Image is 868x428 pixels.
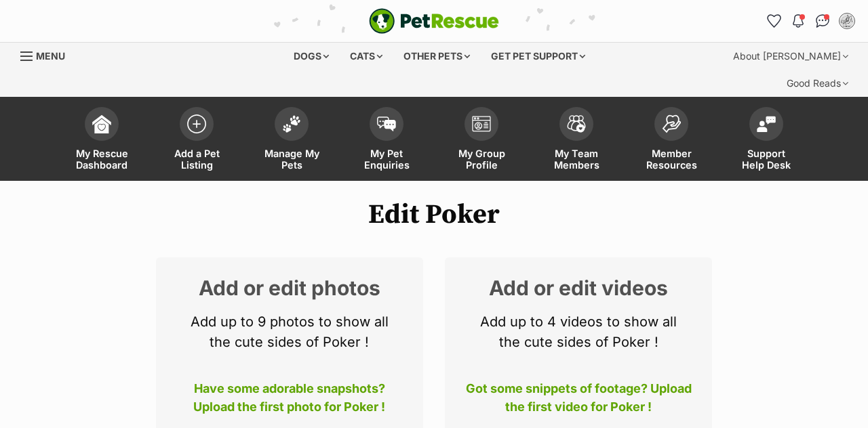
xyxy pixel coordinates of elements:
[339,100,434,181] a: My Pet Enquiries
[187,114,206,133] img: add-pet-listing-icon-0afa8454b4691262ce3f59096e99ab1cd57d4a30225e0717b998d2c9b9846f56.svg
[340,43,392,70] div: Cats
[719,100,814,181] a: Support Help Desk
[261,148,322,171] span: Manage My Pets
[757,116,776,132] img: help-desk-icon-fdf02630f3aa405de69fd3d07c3f3aa587a6932b1a1747fa1d2bba05be0121f9.svg
[92,114,111,133] img: dashboard-icon-eb2f2d2d3e046f16d808141f083e7271f6b2e854fb5c12c21221c1fb7104beca.svg
[624,100,719,181] a: Member Resources
[763,10,785,32] a: Favourites
[777,70,858,97] div: Good Reads
[176,379,403,424] p: Have some adorable snapshots? Upload the first photo for Poker !
[244,100,339,181] a: Manage My Pets
[481,43,595,70] div: Get pet support
[465,278,692,298] h2: Add or edit videos
[793,14,804,28] img: notifications-46538b983faf8c2785f20acdc204bb7945ddae34d4c08c2a6579f10ce5e182be.svg
[763,10,858,32] ul: Account quick links
[816,14,830,28] img: chat-41dd97257d64d25036548639549fe6c8038ab92f7586957e7f3b1b290dea8141.svg
[736,148,797,171] span: Support Help Desk
[149,100,244,181] a: Add a Pet Listing
[662,114,681,133] img: member-resources-icon-8e73f808a243e03378d46382f2149f9095a855e16c252ad45f914b54edf8863c.svg
[369,8,499,34] img: logo-e224e6f780fb5917bec1dbf3a21bbac754714ae5b6737aabdf751b685950b380.svg
[282,115,301,133] img: manage-my-pets-icon-02211641906a0b7f246fdf0571729dbe1e7629f14944591b6c1af311fb30b64b.svg
[451,148,512,171] span: My Group Profile
[284,43,338,70] div: Dogs
[465,312,692,352] p: Add up to 4 videos to show all the cute sides of Poker !
[567,115,586,133] img: team-members-icon-5396bd8760b3fe7c0b43da4ab00e1e3bb1a5d9ba89233759b79545d2d3fc5d0d.svg
[176,312,403,352] p: Add up to 9 photos to show all the cute sides of Poker !
[356,148,417,171] span: My Pet Enquiries
[434,100,529,181] a: My Group Profile
[840,14,854,28] img: Ellie Carey profile pic
[71,148,132,171] span: My Rescue Dashboard
[36,50,65,62] span: Menu
[394,43,479,70] div: Other pets
[176,278,403,298] h2: Add or edit photos
[529,100,624,181] a: My Team Members
[546,148,607,171] span: My Team Members
[369,8,499,34] a: PetRescue
[836,10,858,32] button: My account
[166,148,227,171] span: Add a Pet Listing
[472,116,491,132] img: group-profile-icon-3fa3cf56718a62981997c0bc7e787c4b2cf8bcc04b72c1350f741eb67cf2f40e.svg
[724,43,858,70] div: About [PERSON_NAME]
[787,10,809,32] button: Notifications
[812,10,833,32] a: Conversations
[20,43,75,67] a: Menu
[377,116,396,131] img: pet-enquiries-icon-7e3ad2cf08bfb03b45e93fb7055b45f3efa6380592205ae92323e6603595dc1f.svg
[465,379,692,424] p: Got some snippets of footage? Upload the first video for Poker !
[641,148,702,171] span: Member Resources
[54,100,149,181] a: My Rescue Dashboard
